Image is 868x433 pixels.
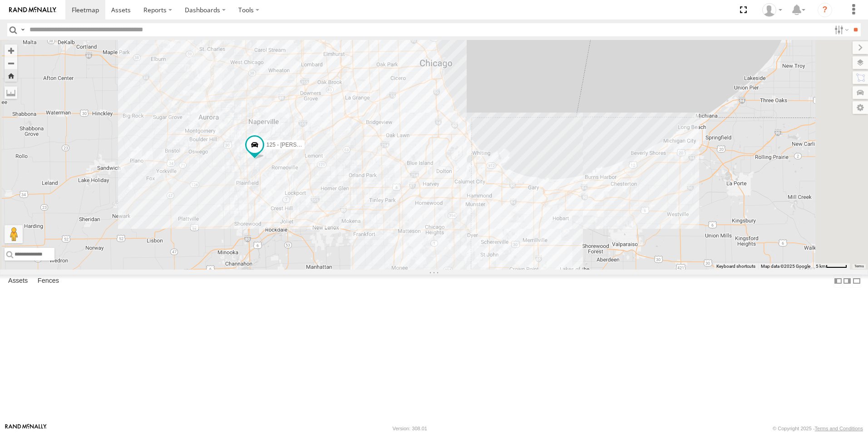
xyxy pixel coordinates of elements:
[759,3,785,17] div: Ed Pruneda
[393,426,427,431] div: Version: 308.01
[833,275,843,288] label: Dock Summary Table to the Left
[818,3,832,17] i: ?
[5,44,17,57] button: Zoom in
[773,426,863,431] div: © Copyright 2025 -
[266,142,325,148] span: 125 - [PERSON_NAME]
[5,69,17,82] button: Zoom Home
[853,101,868,114] label: Map Settings
[843,275,852,288] label: Dock Summary Table to the Right
[854,265,864,268] a: Terms (opens in new tab)
[761,264,810,269] span: Map data ©2025 Google
[9,7,56,13] img: rand-logo.svg
[813,263,850,270] button: Map Scale: 5 km per 43 pixels
[716,263,755,270] button: Keyboard shortcuts
[5,225,23,243] button: Drag Pegman onto the map to open Street View
[831,23,850,36] label: Search Filter Options
[5,57,17,69] button: Zoom out
[33,275,64,287] label: Fences
[4,275,32,287] label: Assets
[816,264,826,269] span: 5 km
[815,426,863,431] a: Terms and Conditions
[5,86,17,99] label: Measure
[5,424,47,433] a: Visit our Website
[19,23,26,36] label: Search Query
[852,275,861,288] label: Hide Summary Table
